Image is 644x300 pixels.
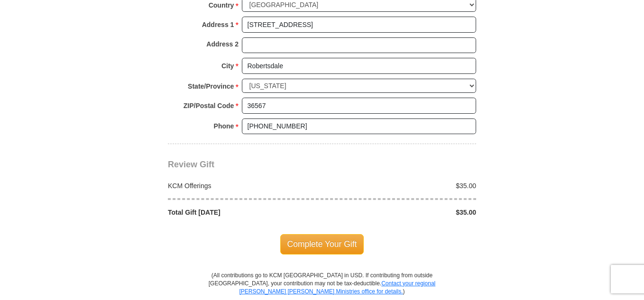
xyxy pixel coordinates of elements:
strong: Address 2 [206,37,239,51]
a: Contact your regional [PERSON_NAME] [PERSON_NAME] Ministries office for details. [239,280,435,295]
div: $35.00 [322,181,481,191]
span: Review Gift [168,160,214,169]
div: Total Gift [DATE] [163,208,322,217]
strong: Address 1 [202,18,234,31]
strong: Phone [214,119,234,133]
strong: ZIP/Postal Code [184,99,234,112]
span: Complete Your Gift [280,234,364,254]
div: $35.00 [322,208,481,217]
strong: City [221,59,234,73]
strong: State/Province [188,80,234,93]
div: KCM Offerings [163,181,322,191]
